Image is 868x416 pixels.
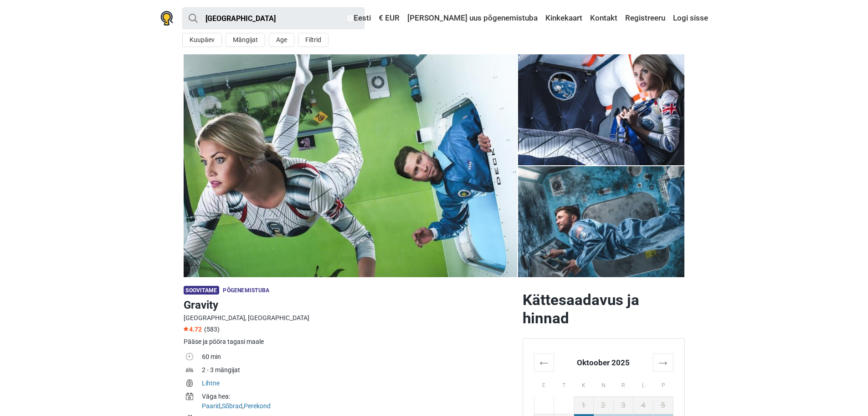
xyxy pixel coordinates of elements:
th: T [554,371,574,396]
th: → [653,353,673,371]
th: Oktoober 2025 [554,353,653,371]
a: Lihtne [202,379,220,387]
td: 3 [613,396,633,414]
img: Gravity photo 5 [518,166,685,277]
button: Kuupäev [182,33,222,47]
a: € EUR [376,10,402,26]
a: Sõbrad [222,402,242,410]
span: (583) [204,326,220,333]
input: proovi “Tallinn” [182,7,365,29]
a: Registreeru [623,10,668,26]
img: Nowescape logo [160,11,173,26]
div: Pääse ja pööra tagasi maale [184,337,515,347]
td: 1 [574,396,594,414]
img: Gravity photo 10 [184,54,517,277]
td: , , [202,391,515,413]
th: ← [534,353,554,371]
a: Logi sisse [671,10,708,26]
th: K [574,371,594,396]
div: Väga hea: [202,392,515,401]
td: 2 - 3 mängijat [202,364,515,378]
a: Perekond [244,402,271,410]
td: 4 [633,396,653,414]
a: Gravity photo 3 [518,54,685,165]
th: P [653,371,673,396]
td: 60 min [202,351,515,364]
button: Filtrid [298,33,329,47]
span: Põgenemistuba [223,287,269,294]
a: Paarid [202,402,221,410]
td: 5 [653,396,673,414]
span: 4.72 [184,326,202,333]
th: E [534,371,554,396]
th: N [594,371,614,396]
img: Star [184,326,188,331]
a: Kontakt [588,10,620,26]
h1: Gravity [184,297,515,313]
a: Gravity photo 9 [184,54,517,277]
div: [GEOGRAPHIC_DATA], [GEOGRAPHIC_DATA] [184,313,515,323]
button: Mängijat [226,33,265,47]
span: Soovitame [184,286,220,295]
th: L [633,371,653,396]
button: Age [269,33,294,47]
img: Gravity photo 4 [518,54,685,165]
th: R [613,371,633,396]
img: Eesti [347,15,354,21]
td: 2 [594,396,614,414]
a: Eesti [345,10,373,26]
a: [PERSON_NAME] uus põgenemistuba [405,10,540,26]
h2: Kättesaadavus ja hinnad [523,291,685,327]
a: Kinkekaart [543,10,585,26]
a: Gravity photo 4 [518,166,685,277]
